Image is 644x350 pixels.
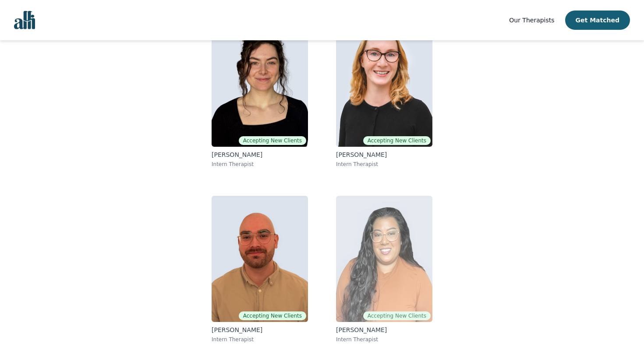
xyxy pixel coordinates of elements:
img: Ryan Ingleby [212,196,308,322]
span: Accepting New Clients [239,311,306,320]
img: Christina Persaud [336,196,432,322]
p: Intern Therapist [212,336,308,343]
p: [PERSON_NAME] [212,150,308,159]
p: [PERSON_NAME] [336,150,432,159]
p: [PERSON_NAME] [212,325,308,334]
a: Angela WalstedtAccepting New Clients[PERSON_NAME]Intern Therapist [329,14,439,175]
p: [PERSON_NAME] [336,325,432,334]
span: Accepting New Clients [363,136,431,145]
button: Get Matched [565,11,630,30]
p: Intern Therapist [212,161,308,168]
p: Intern Therapist [336,161,432,168]
img: Angela Walstedt [336,21,432,147]
span: Accepting New Clients [363,311,431,320]
a: Christina PersaudAccepting New Clients[PERSON_NAME]Intern Therapist [329,189,439,350]
span: Our Therapists [509,17,554,24]
a: Our Therapists [509,15,554,25]
a: Ryan InglebyAccepting New Clients[PERSON_NAME]Intern Therapist [205,189,315,350]
img: Chloe Ives [212,21,308,147]
a: Chloe IvesAccepting New Clients[PERSON_NAME]Intern Therapist [205,14,315,175]
span: Accepting New Clients [239,136,306,145]
p: Intern Therapist [336,336,432,343]
img: alli logo [14,11,35,29]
